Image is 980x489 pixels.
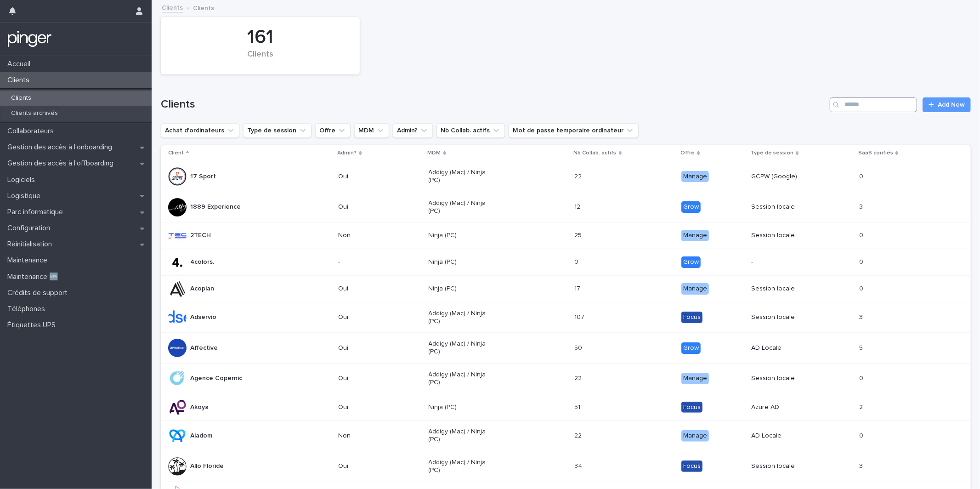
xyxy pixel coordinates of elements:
[681,461,702,472] div: Focus
[4,94,39,102] p: Clients
[429,340,494,356] p: Addigy (Mac) / Ninja (PC)
[859,312,865,321] p: 3
[4,240,59,249] p: Réinitialisation
[429,232,494,239] p: Ninja (PC)
[751,344,817,352] p: AD Locale
[429,310,494,325] p: Addigy (Mac) / Ninja (PC)
[830,97,917,112] input: Search
[681,373,709,384] div: Manage
[243,123,312,138] button: Type de session
[161,451,971,482] tr: Allo FlorideOuiAddigy (Mac) / Ninja (PC)3434 FocusSession locale33
[4,273,66,281] p: Maintenance 🆕
[338,258,404,266] p: -
[338,232,404,239] p: Non
[193,2,214,12] p: Clients
[681,312,702,323] div: Focus
[751,258,817,266] p: -
[338,173,404,181] p: Oui
[429,459,494,474] p: Addigy (Mac) / Ninja (PC)
[751,285,817,293] p: Session locale
[338,462,404,470] p: Oui
[575,461,584,470] p: 34
[575,402,583,411] p: 51
[190,232,211,239] p: 2TECH
[923,97,971,112] a: Add New
[4,76,37,85] p: Clients
[436,123,505,138] button: Nb Collab. actifs
[680,148,695,158] p: Offre
[190,173,216,181] p: 17 Sport
[161,302,971,333] tr: AdservioOuiAddigy (Mac) / Ninja (PC)107107 FocusSession locale33
[575,256,581,266] p: 0
[858,148,893,158] p: SaaS confiés
[681,430,709,442] div: Manage
[751,462,817,470] p: Session locale
[190,203,241,211] p: 1889 Experience
[161,333,971,364] tr: AffectiveOuiAddigy (Mac) / Ninja (PC)5050 GrowAD Locale55
[751,404,817,411] p: Azure AD
[4,192,48,200] p: Logistique
[190,462,224,470] p: Allo Floride
[4,224,57,233] p: Configuration
[681,342,701,354] div: Grow
[938,102,965,108] span: Add New
[681,171,709,182] div: Manage
[168,148,184,158] p: Client
[4,143,119,152] p: Gestion des accès à l’onboarding
[338,344,404,352] p: Oui
[4,176,42,184] p: Logiciels
[575,201,583,211] p: 12
[190,313,216,321] p: Adservio
[429,169,494,184] p: Addigy (Mac) / Ninja (PC)
[161,222,971,249] tr: 2TECHNonNinja (PC)2525 ManageSession locale00
[859,171,865,181] p: 0
[4,305,52,313] p: Téléphones
[190,375,242,382] p: Agence Copernic
[161,192,971,222] tr: 1889 ExperienceOuiAddigy (Mac) / Ninja (PC)1212 GrowSession locale33
[354,123,389,138] button: MDM
[338,285,404,293] p: Oui
[859,256,865,266] p: 0
[7,30,52,48] img: mTgBEunGTSyRkCgitkcU
[429,404,494,411] p: Ninja (PC)
[161,123,239,138] button: Achat d'ordinateurs
[4,289,75,297] p: Crédits de support
[575,373,584,382] p: 22
[751,432,817,440] p: AD Locale
[859,402,865,411] p: 2
[190,344,218,352] p: Affective
[161,98,826,111] h1: Clients
[575,171,584,181] p: 22
[575,342,584,352] p: 50
[575,283,583,293] p: 17
[338,404,404,411] p: Oui
[4,321,63,330] p: Étiquettes UPS
[681,402,702,413] div: Focus
[751,313,817,321] p: Session locale
[574,148,617,158] p: Nb Collab. actifs
[190,285,214,293] p: Acoplan
[161,249,971,276] tr: 4colors.-Ninja (PC)00 Grow-00
[338,432,404,440] p: Non
[161,275,971,302] tr: AcoplanOuiNinja (PC)1717 ManageSession locale00
[338,203,404,211] p: Oui
[429,258,494,266] p: Ninja (PC)
[575,230,584,239] p: 25
[4,208,70,216] p: Parc informatique
[4,256,55,265] p: Maintenance
[393,123,433,138] button: Admin?
[161,363,971,394] tr: Agence CopernicOuiAddigy (Mac) / Ninja (PC)2222 ManageSession locale00
[161,394,971,421] tr: AkoyaOuiNinja (PC)5151 FocusAzure AD22
[859,373,865,382] p: 0
[751,203,817,211] p: Session locale
[429,199,494,215] p: Addigy (Mac) / Ninja (PC)
[429,285,494,293] p: Ninja (PC)
[751,375,817,382] p: Session locale
[337,148,357,158] p: Admin?
[4,127,61,136] p: Collaborateurs
[190,404,209,411] p: Akoya
[429,371,494,387] p: Addigy (Mac) / Ninja (PC)
[681,201,701,213] div: Grow
[176,50,344,69] div: Clients
[315,123,351,138] button: Offre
